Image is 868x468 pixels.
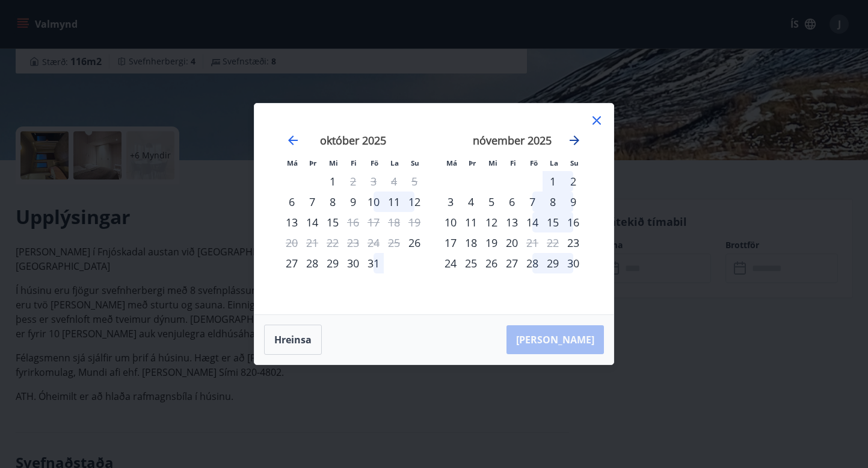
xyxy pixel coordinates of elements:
div: 29 [543,253,563,273]
td: Choose miðvikudagur, 5. nóvember 2025 as your check-in date. It’s available. [481,192,502,212]
div: 10 [440,212,461,232]
div: 26 [481,253,502,273]
div: 11 [461,212,481,232]
div: 13 [502,212,522,232]
div: Move backward to switch to the previous month. [286,133,300,148]
td: Choose sunnudagur, 9. nóvember 2025 as your check-in date. It’s available. [563,192,583,212]
td: Choose sunnudagur, 12. október 2025 as your check-in date. It’s available. [404,192,425,212]
td: Not available. þriðjudagur, 21. október 2025 [302,232,322,253]
td: Choose þriðjudagur, 25. nóvember 2025 as your check-in date. It’s available. [461,253,481,273]
div: 4 [461,192,481,212]
td: Not available. fimmtudagur, 2. október 2025 [343,171,363,192]
div: 25 [461,253,481,273]
td: Not available. laugardagur, 25. október 2025 [384,232,404,253]
small: La [390,158,399,167]
div: 7 [522,192,543,212]
td: Choose þriðjudagur, 4. nóvember 2025 as your check-in date. It’s available. [461,192,481,212]
td: Choose laugardagur, 1. nóvember 2025 as your check-in date. It’s available. [543,171,563,192]
div: Aðeins útritun í boði [522,232,543,253]
td: Choose mánudagur, 3. nóvember 2025 as your check-in date. It’s available. [440,192,461,212]
div: 1 [322,171,343,192]
div: Calendar [269,118,599,300]
td: Choose mánudagur, 13. október 2025 as your check-in date. It’s available. [282,212,302,232]
div: 11 [384,192,404,212]
td: Choose mánudagur, 17. nóvember 2025 as your check-in date. It’s available. [440,232,461,253]
td: Choose fimmtudagur, 20. nóvember 2025 as your check-in date. It’s available. [502,232,522,253]
td: Not available. föstudagur, 3. október 2025 [363,171,384,192]
td: Choose miðvikudagur, 26. nóvember 2025 as your check-in date. It’s available. [481,253,502,273]
button: Hreinsa [264,325,322,355]
td: Choose sunnudagur, 16. nóvember 2025 as your check-in date. It’s available. [563,212,583,232]
td: Not available. föstudagur, 21. nóvember 2025 [522,232,543,253]
div: 17 [440,232,461,253]
small: Fi [351,158,357,167]
td: Choose laugardagur, 29. nóvember 2025 as your check-in date. It’s available. [543,253,563,273]
td: Choose föstudagur, 28. nóvember 2025 as your check-in date. It’s available. [522,253,543,273]
small: Fö [530,158,538,167]
td: Choose föstudagur, 31. október 2025 as your check-in date. It’s available. [363,253,384,273]
td: Choose þriðjudagur, 11. nóvember 2025 as your check-in date. It’s available. [461,212,481,232]
td: Choose fimmtudagur, 9. október 2025 as your check-in date. It’s available. [343,192,363,212]
small: Má [287,158,298,167]
td: Choose mánudagur, 27. október 2025 as your check-in date. It’s available. [282,253,302,273]
div: 9 [563,192,583,212]
td: Choose miðvikudagur, 8. október 2025 as your check-in date. It’s available. [322,192,343,212]
td: Not available. sunnudagur, 19. október 2025 [404,212,425,232]
div: 8 [543,192,563,212]
small: Fö [371,158,378,167]
td: Choose þriðjudagur, 18. nóvember 2025 as your check-in date. It’s available. [461,232,481,253]
td: Choose miðvikudagur, 15. október 2025 as your check-in date. It’s available. [322,212,343,232]
div: Aðeins innritun í boði [563,232,583,253]
td: Choose sunnudagur, 26. október 2025 as your check-in date. It’s available. [404,232,425,253]
div: 2 [563,171,583,192]
td: Not available. fimmtudagur, 23. október 2025 [343,232,363,253]
div: 14 [522,212,543,232]
div: 15 [322,212,343,232]
div: Aðeins innritun í boði [282,192,302,212]
td: Choose sunnudagur, 23. nóvember 2025 as your check-in date. It’s available. [563,232,583,253]
div: 18 [461,232,481,253]
div: 9 [343,192,363,212]
td: Not available. laugardagur, 4. október 2025 [384,171,404,192]
div: Aðeins útritun í boði [343,212,363,232]
div: 29 [322,253,343,273]
td: Choose mánudagur, 10. nóvember 2025 as your check-in date. It’s available. [440,212,461,232]
small: Þr [469,158,476,167]
td: Choose þriðjudagur, 14. október 2025 as your check-in date. It’s available. [302,212,322,232]
small: Má [446,158,457,167]
div: Move forward to switch to the next month. [567,133,582,148]
td: Not available. miðvikudagur, 22. október 2025 [322,232,343,253]
td: Choose þriðjudagur, 28. október 2025 as your check-in date. It’s available. [302,253,322,273]
div: 15 [543,212,563,232]
td: Choose miðvikudagur, 1. október 2025 as your check-in date. It’s available. [322,171,343,192]
div: 8 [322,192,343,212]
td: Not available. föstudagur, 17. október 2025 [363,212,384,232]
td: Choose laugardagur, 15. nóvember 2025 as your check-in date. It’s available. [543,212,563,232]
small: Mi [329,158,338,167]
td: Not available. laugardagur, 22. nóvember 2025 [543,232,563,253]
div: 28 [522,253,543,273]
td: Choose þriðjudagur, 7. október 2025 as your check-in date. It’s available. [302,192,322,212]
td: Choose laugardagur, 8. nóvember 2025 as your check-in date. It’s available. [543,192,563,212]
td: Choose miðvikudagur, 19. nóvember 2025 as your check-in date. It’s available. [481,232,502,253]
td: Choose mánudagur, 24. nóvember 2025 as your check-in date. It’s available. [440,253,461,273]
div: 13 [282,212,302,232]
td: Not available. fimmtudagur, 16. október 2025 [343,212,363,232]
div: 6 [502,192,522,212]
small: La [550,158,558,167]
td: Not available. laugardagur, 18. október 2025 [384,212,404,232]
td: Choose föstudagur, 7. nóvember 2025 as your check-in date. It’s available. [522,192,543,212]
div: 19 [481,232,502,253]
div: 12 [481,212,502,232]
div: 27 [282,253,302,273]
td: Choose fimmtudagur, 30. október 2025 as your check-in date. It’s available. [343,253,363,273]
div: 7 [302,192,322,212]
div: 30 [343,253,363,273]
td: Choose föstudagur, 10. október 2025 as your check-in date. It’s available. [363,192,384,212]
small: Su [570,158,579,167]
div: Aðeins útritun í boði [343,171,363,192]
td: Choose föstudagur, 14. nóvember 2025 as your check-in date. It’s available. [522,212,543,232]
div: 27 [502,253,522,273]
div: 28 [302,253,322,273]
td: Choose mánudagur, 6. október 2025 as your check-in date. It’s available. [282,192,302,212]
